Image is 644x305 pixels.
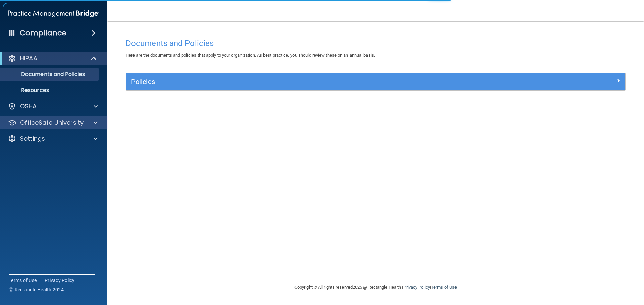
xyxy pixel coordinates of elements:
span: Here are the documents and policies that apply to your organization. As best practice, you should... [126,53,375,58]
img: PMB logo [8,7,99,20]
p: Documents and Policies [4,71,96,78]
a: Settings [8,135,98,143]
span: Ⓒ Rectangle Health 2024 [9,286,64,293]
a: Terms of Use [9,277,37,284]
h5: Policies [131,78,495,85]
a: Terms of Use [431,285,457,290]
p: Resources [4,87,96,94]
p: OfficeSafe University [20,119,84,127]
p: Settings [20,135,45,143]
a: OfficeSafe University [8,119,98,127]
a: Privacy Policy [45,277,75,284]
p: HIPAA [20,54,37,62]
div: Copyright © All rights reserved 2025 @ Rectangle Health | | [253,277,498,298]
a: HIPAA [8,54,97,62]
a: OSHA [8,102,98,110]
a: Policies [131,76,620,87]
p: OSHA [20,102,37,110]
a: Privacy Policy [403,285,430,290]
h4: Documents and Policies [126,39,626,48]
h4: Compliance [20,28,66,38]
